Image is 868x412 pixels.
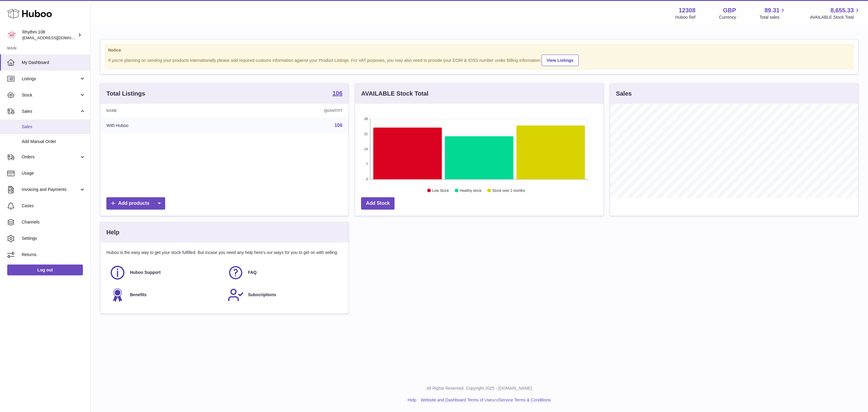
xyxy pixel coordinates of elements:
[248,270,257,275] span: FAQ
[130,292,146,298] span: Benefits
[675,14,696,20] div: Huboo Ref
[810,6,861,20] a: 8,655.33 AVAILABLE Stock Total
[7,30,16,40] img: orders@rhythm108.com
[460,189,482,193] text: Healthy stock
[22,252,86,258] span: Returns
[7,265,83,275] a: Log out
[492,189,525,193] text: Stock over 2 months
[421,398,492,402] a: Website and Dashboard Terms of Use
[231,104,348,118] th: Quantity
[364,117,368,121] text: 28
[228,265,340,281] a: FAQ
[22,236,86,241] span: Settings
[108,54,850,66] div: If you're planning on sending your products internationally please add required customs informati...
[22,170,86,176] span: Usage
[106,90,145,98] h3: Total Listings
[616,90,632,98] h3: Sales
[364,147,368,151] text: 14
[22,109,79,114] span: Sales
[22,92,79,98] span: Stock
[22,60,86,65] span: My Dashboard
[22,76,79,82] span: Listings
[361,90,428,98] h3: AVAILABLE Stock Total
[109,265,222,281] a: Huboo Support
[332,90,342,96] strong: 106
[109,287,222,303] a: Benefits
[759,14,786,20] span: Total sales
[22,139,86,144] span: Add Manual Order
[22,124,86,130] span: Sales
[22,29,77,41] div: Rhythm 108
[361,197,395,210] a: Add Stock
[364,132,368,136] text: 21
[248,292,276,298] span: Subscriptions
[228,287,340,303] a: Subscriptions
[108,47,850,53] strong: Notice
[332,90,342,97] a: 106
[723,6,736,14] strong: GBP
[830,6,854,14] span: 8,655.33
[22,219,86,225] span: Channels
[106,228,119,236] h3: Help
[106,197,165,210] a: Add products
[22,187,79,192] span: Invoicing and Payments
[100,118,231,133] td: With Huboo
[764,6,779,14] span: 89.31
[419,397,551,403] li: and
[106,250,342,255] p: Huboo is the easy way to get your stock fulfilled. But incase you need any help here's our ways f...
[22,203,86,209] span: Cases
[719,14,736,20] div: Currency
[408,398,417,402] a: Help
[810,14,861,20] span: AVAILABLE Stock Total
[100,104,231,118] th: Name
[95,385,863,391] p: All Rights Reserved. Copyright 2025 - [DOMAIN_NAME]
[366,177,368,181] text: 0
[335,123,343,128] a: 106
[22,35,89,40] span: [EMAIL_ADDRESS][DOMAIN_NAME]
[432,189,449,193] text: Low Stock
[22,154,79,160] span: Orders
[759,6,786,20] a: 89.31 Total sales
[366,162,368,166] text: 7
[130,270,161,275] span: Huboo Support
[542,55,579,66] a: View Listings
[499,398,551,402] a: Service Terms & Conditions
[679,6,696,14] strong: 12308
